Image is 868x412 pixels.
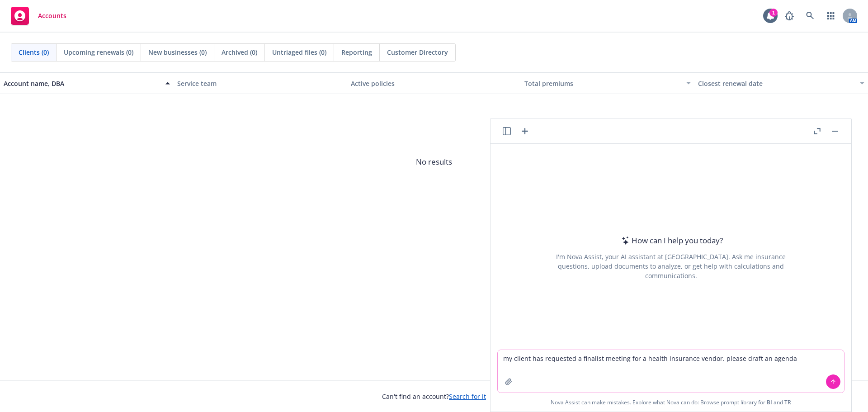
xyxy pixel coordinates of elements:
button: Active policies [347,72,521,94]
span: Can't find an account? [382,392,486,401]
span: Nova Assist can make mistakes. Explore what Nova can do: Browse prompt library for and [494,393,848,412]
span: Customer Directory [387,47,448,57]
a: BI [767,398,772,406]
span: Accounts [38,12,66,19]
button: Closest renewal date [694,72,868,94]
div: Active policies [351,79,517,88]
div: I'm Nova Assist, your AI assistant at [GEOGRAPHIC_DATA]. Ask me insurance questions, upload docum... [544,252,798,280]
a: Search for it [449,392,486,401]
textarea: my client has requested a finalist meeting for a health insurance vendor. please draft an agend [498,350,844,393]
div: Service team [177,79,344,88]
span: Reporting [341,47,372,57]
div: Closest renewal date [698,79,854,88]
a: TR [784,398,791,406]
a: Switch app [822,7,840,25]
button: Total premiums [521,72,694,94]
div: Total premiums [524,79,681,88]
button: Service team [174,72,347,94]
div: Account name, DBA [4,79,160,88]
span: Archived (0) [222,47,257,57]
span: Untriaged files (0) [272,47,326,57]
div: 1 [769,9,778,17]
a: Search [801,7,819,25]
a: Accounts [7,3,70,28]
div: How can I help you today? [619,235,723,246]
a: Report a Bug [780,7,798,25]
span: New businesses (0) [148,47,207,57]
span: Clients (0) [19,47,49,57]
span: Upcoming renewals (0) [64,47,133,57]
